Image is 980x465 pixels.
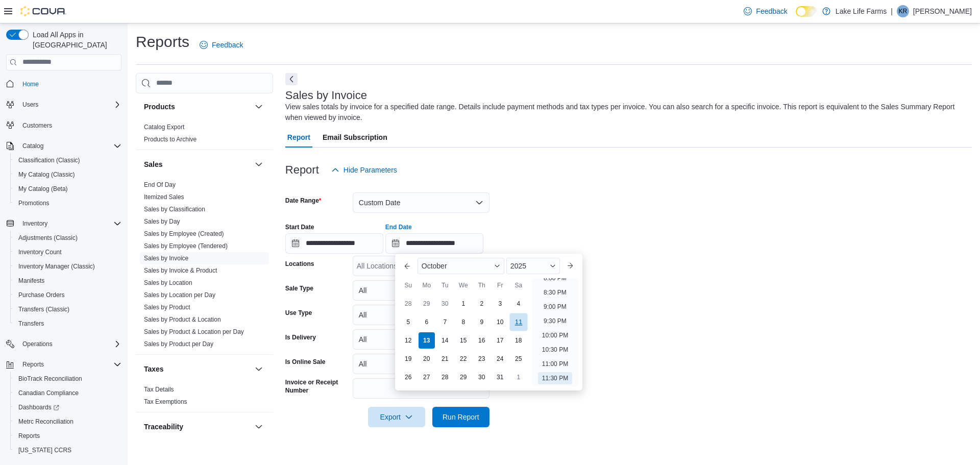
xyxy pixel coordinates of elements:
[14,317,121,330] span: Transfers
[144,159,251,169] button: Sales
[353,280,489,301] button: All
[14,260,99,273] a: Inventory Manager (Classic)
[14,183,121,195] span: My Catalog (Beta)
[506,258,560,274] div: Button. Open the year selector. 2025 is currently selected.
[419,296,435,312] div: day-29
[10,288,126,302] button: Purchase Orders
[144,123,184,131] span: Catalog Export
[353,354,489,374] button: All
[18,277,44,285] span: Manifests
[144,242,228,250] span: Sales by Employee (Tendered)
[10,245,126,259] button: Inventory Count
[144,316,221,323] a: Sales by Product & Location
[14,303,121,315] span: Transfers (Classic)
[344,165,397,175] span: Hide Parameters
[323,127,387,148] span: Email Subscription
[144,279,192,286] a: Sales by Location
[144,398,187,406] span: Tax Exemptions
[399,295,528,386] div: October, 2025
[368,407,425,427] button: Export
[2,118,126,133] button: Customers
[14,260,121,273] span: Inventory Manager (Classic)
[899,5,908,17] span: KR
[287,127,310,148] span: Report
[285,197,322,205] label: Date Range
[18,185,68,193] span: My Catalog (Beta)
[144,205,205,213] span: Sales by Classification
[18,99,121,111] span: Users
[474,369,490,385] div: day-30
[29,30,121,50] span: Load All Apps in [GEOGRAPHIC_DATA]
[540,272,571,284] li: 8:00 PM
[10,274,126,288] button: Manifests
[510,332,527,349] div: day-18
[136,179,273,354] div: Sales
[253,158,265,170] button: Sales
[144,254,188,262] span: Sales by Invoice
[18,170,75,179] span: My Catalog (Classic)
[285,309,312,317] label: Use Type
[474,332,490,349] div: day-16
[510,369,527,385] div: day-1
[10,414,126,429] button: Metrc Reconciliation
[136,383,273,412] div: Taxes
[10,443,126,457] button: [US_STATE] CCRS
[144,102,175,112] h3: Products
[18,262,95,271] span: Inventory Manager (Classic)
[14,430,44,442] a: Reports
[14,154,84,166] a: Classification (Classic)
[136,121,273,150] div: Products
[2,337,126,351] button: Operations
[756,6,787,16] span: Feedback
[285,378,349,395] label: Invoice or Receipt Number
[492,314,508,330] div: day-10
[14,373,121,385] span: BioTrack Reconciliation
[14,197,54,209] a: Promotions
[144,364,164,374] h3: Taxes
[10,400,126,414] a: Dashboards
[18,78,121,90] span: Home
[14,289,69,301] a: Purchase Orders
[891,5,893,17] p: |
[14,197,121,209] span: Promotions
[399,258,415,274] button: Previous Month
[285,223,314,231] label: Start Date
[437,296,453,312] div: day-30
[195,35,247,55] a: Feedback
[285,333,316,341] label: Is Delivery
[437,314,453,330] div: day-7
[740,1,791,21] a: Feedback
[18,78,43,90] a: Home
[2,77,126,91] button: Home
[353,329,489,350] button: All
[18,446,71,454] span: [US_STATE] CCRS
[419,369,435,385] div: day-27
[144,303,190,311] span: Sales by Product
[913,5,972,17] p: [PERSON_NAME]
[144,291,215,299] a: Sales by Location per Day
[144,340,213,348] a: Sales by Product per Day
[492,332,508,349] div: day-17
[18,305,69,313] span: Transfers (Classic)
[353,305,489,325] button: All
[18,217,52,230] button: Inventory
[510,351,527,367] div: day-25
[22,142,43,150] span: Catalog
[327,160,401,180] button: Hide Parameters
[562,258,578,274] button: Next month
[10,153,126,167] button: Classification (Classic)
[10,196,126,210] button: Promotions
[400,332,416,349] div: day-12
[437,332,453,349] div: day-14
[144,266,217,275] span: Sales by Invoice & Product
[443,412,479,422] span: Run Report
[455,277,472,293] div: We
[18,199,50,207] span: Promotions
[10,429,126,443] button: Reports
[432,407,489,427] button: Run Report
[492,351,508,367] div: day-24
[18,320,44,328] span: Transfers
[14,154,121,166] span: Classification (Classic)
[10,386,126,400] button: Canadian Compliance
